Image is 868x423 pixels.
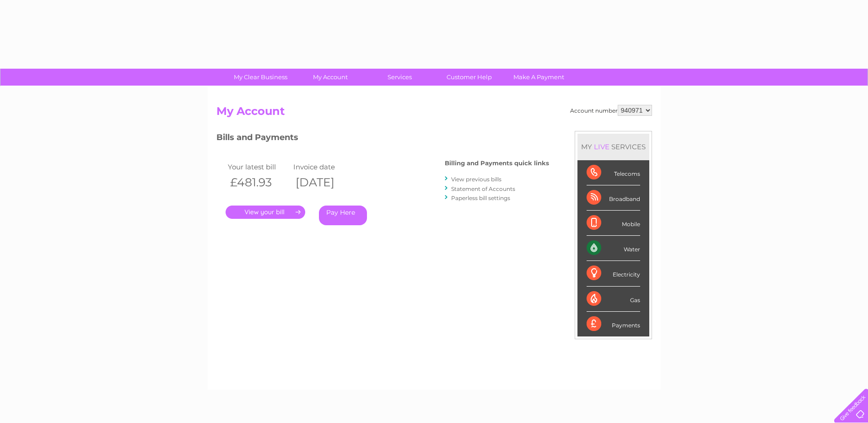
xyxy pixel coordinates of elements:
[587,185,640,211] div: Broadband
[587,236,640,261] div: Water
[226,161,291,173] td: Your latest bill
[226,206,305,219] a: .
[577,134,649,160] div: MY SERVICES
[587,160,640,185] div: Telecoms
[587,211,640,236] div: Mobile
[587,261,640,286] div: Electricity
[216,131,549,147] h3: Bills and Payments
[216,105,652,122] h2: My Account
[226,173,291,192] th: £481.93
[291,173,357,192] th: [DATE]
[291,161,357,173] td: Invoice date
[445,160,549,167] h4: Billing and Payments quick links
[501,69,577,86] a: Make A Payment
[362,69,437,86] a: Services
[451,176,501,183] a: View previous bills
[223,69,298,86] a: My Clear Business
[451,195,510,201] a: Paperless bill settings
[292,69,368,86] a: My Account
[319,206,367,225] a: Pay Here
[431,69,507,86] a: Customer Help
[587,287,640,312] div: Gas
[587,312,640,336] div: Payments
[451,185,515,192] a: Statement of Accounts
[570,105,652,116] div: Account number
[592,142,611,151] div: LIVE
